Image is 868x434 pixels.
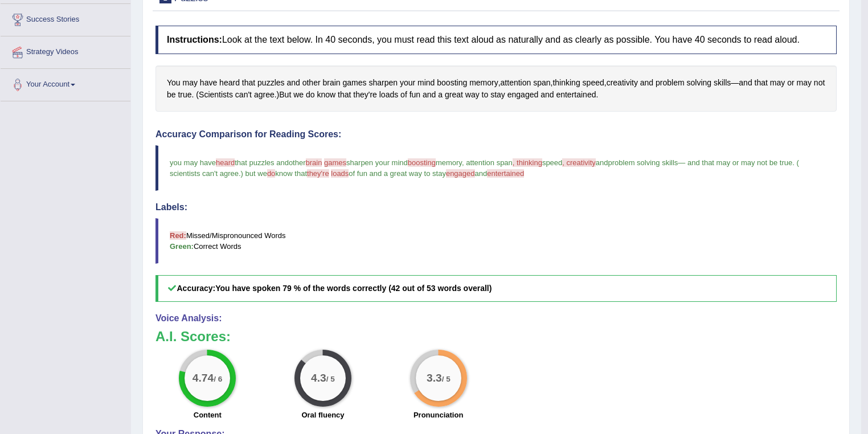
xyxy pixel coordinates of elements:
[215,284,492,293] b: You have spoken 79 % of the words correctly (42 out of 53 words overall)
[343,77,367,89] span: Click to see word definition
[235,158,289,167] span: that puzzles and
[194,410,222,420] label: Content
[400,77,415,89] span: Click to see word definition
[199,89,233,101] span: Click to see word definition
[369,77,398,89] span: Click to see word definition
[462,158,464,167] span: ,
[289,158,306,167] span: other
[193,372,214,384] big: 4.74
[338,89,351,101] span: Click to see word definition
[379,89,398,101] span: Click to see word definition
[770,77,785,89] span: Click to see word definition
[410,89,420,101] span: Click to see word definition
[687,77,712,89] span: Click to see word definition
[155,218,837,264] blockquote: Missed/Mispronounced Words Correct Words
[322,77,340,89] span: Click to see word definition
[446,169,475,178] span: engaged
[541,89,554,101] span: Click to see word definition
[239,169,243,178] span: .)
[739,77,752,89] span: Click to see word definition
[427,372,442,384] big: 3.3
[155,129,837,140] h4: Accuracy Comparison for Reading Scores:
[423,89,436,101] span: Click to see word definition
[490,89,505,101] span: Click to see word definition
[482,89,489,101] span: Click to see word definition
[533,77,550,89] span: Click to see word definition
[170,242,194,251] b: Green:
[155,26,837,54] h4: Look at the text below. In 40 seconds, you must read this text aloud as naturally and as clearly ...
[167,77,181,89] span: Click to see word definition
[678,158,685,167] span: —
[183,77,198,89] span: Click to see word definition
[436,158,462,167] span: memory
[254,89,275,101] span: Click to see word definition
[170,158,216,167] span: you may have
[214,375,222,384] small: / 6
[216,158,235,167] span: heard
[542,158,562,167] span: speed
[302,77,321,89] span: Click to see word definition
[178,89,191,101] span: Click to see word definition
[155,313,837,324] h4: Voice Analysis:
[513,158,542,167] span: , thinking
[346,158,408,167] span: sharpen your mind
[326,375,335,384] small: / 5
[562,158,596,167] span: , creativity
[797,77,812,89] span: Click to see word definition
[475,169,488,178] span: and
[155,202,837,212] h4: Labels:
[275,169,307,178] span: know that
[306,89,315,101] span: Click to see word definition
[556,89,596,101] span: Click to see word definition
[353,89,377,101] span: Click to see word definition
[306,158,322,167] span: brain
[257,77,284,89] span: Click to see word definition
[441,375,450,384] small: / 5
[286,77,300,89] span: Click to see word definition
[596,158,608,167] span: and
[438,89,443,101] span: Click to see word definition
[155,275,837,302] h5: Accuracy:
[469,77,498,89] span: Click to see word definition
[400,89,407,101] span: Click to see word definition
[437,77,467,89] span: Click to see word definition
[1,69,130,97] a: Your Account
[413,410,463,420] label: Pronunciation
[167,35,222,44] b: Instructions:
[167,89,176,101] span: Click to see word definition
[307,169,329,178] span: they're
[170,231,186,240] b: Red:
[1,36,130,65] a: Strategy Videos
[301,410,344,420] label: Oral fluency
[311,372,326,384] big: 4.3
[465,89,480,101] span: Click to see word definition
[349,169,446,178] span: of fun and a great way to stay
[814,77,825,89] span: Click to see word definition
[267,169,275,178] span: do
[245,169,267,178] span: but we
[200,77,217,89] span: Click to see word definition
[552,77,580,89] span: Click to see word definition
[155,65,837,112] div: , , , — . ( .) .
[487,169,524,178] span: entertained
[607,77,638,89] span: Click to see word definition
[640,77,653,89] span: Click to see word definition
[408,158,436,167] span: boosting
[714,77,731,89] span: Click to see word definition
[792,158,799,167] span: . (
[317,89,335,101] span: Click to see word definition
[755,77,768,89] span: Click to see word definition
[235,89,252,101] span: Click to see word definition
[293,89,304,101] span: Click to see word definition
[279,89,291,101] span: Click to see word definition
[656,77,685,89] span: Click to see word definition
[787,77,794,89] span: Click to see word definition
[155,329,231,344] b: A.I. Scores:
[583,77,604,89] span: Click to see word definition
[445,89,463,101] span: Click to see word definition
[324,158,346,167] span: games
[170,169,239,178] span: scientists can't agree
[417,77,435,89] span: Click to see word definition
[608,158,678,167] span: problem solving skills
[331,169,349,178] span: loads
